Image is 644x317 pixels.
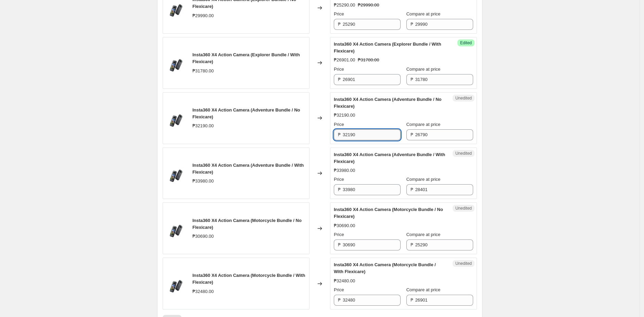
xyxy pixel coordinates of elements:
img: NPT_INSTA360_X4_MAINUNIT-1_48dc7101-176d-437d-a433-b2563b248e1b_80x.jpg [166,163,187,184]
div: ₱26901.00 [334,57,355,63]
span: ₱ [411,297,413,303]
span: Price [334,177,344,182]
span: Insta360 X4 Action Camera (Motorcycle Bundle / No Flexicare) [192,218,302,230]
div: ₱25290.00 [334,2,355,9]
strike: ₱31780.00 [358,57,379,63]
span: Unedited [455,151,472,156]
span: Price [334,122,344,127]
img: NPT_INSTA360_X4_MAINUNIT-1_48dc7101-176d-437d-a433-b2563b248e1b_80x.jpg [166,108,187,128]
span: Insta360 X4 Action Camera (Motorcycle Bundle / With Flexicare) [192,273,305,285]
div: ₱32480.00 [192,288,214,295]
span: ₱ [411,132,413,137]
div: ₱31780.00 [192,68,214,74]
div: ₱32190.00 [334,112,355,119]
img: NPT_INSTA360_X4_MAINUNIT-1_48dc7101-176d-437d-a433-b2563b248e1b_80x.jpg [166,273,187,294]
span: ₱ [338,22,341,27]
div: ₱29990.00 [192,12,214,19]
span: Compare at price [406,232,441,237]
span: Insta360 X4 Action Camera (Adventure Bundle / With Flexicare) [334,152,445,164]
img: NPT_INSTA360_X4_MAINUNIT-1_48dc7101-176d-437d-a433-b2563b248e1b_80x.jpg [166,52,187,73]
div: ₱30690.00 [334,222,355,229]
span: Compare at price [406,122,441,127]
span: Price [334,11,344,16]
img: NPT_INSTA360_X4_MAINUNIT-1_48dc7101-176d-437d-a433-b2563b248e1b_80x.jpg [166,218,187,239]
span: Compare at price [406,287,441,292]
span: Insta360 X4 Action Camera (Explorer Bundle / With Flexicare) [192,52,300,64]
span: Insta360 X4 Action Camera (Motorcycle Bundle / No Flexicare) [334,207,443,219]
span: Insta360 X4 Action Camera (Adventure Bundle / No Flexicare) [334,97,441,109]
span: ₱ [338,242,341,247]
div: ₱32480.00 [334,278,355,284]
span: ₱ [411,187,413,192]
span: Edited [460,40,472,46]
span: Compare at price [406,11,441,16]
span: Price [334,232,344,237]
div: ₱32190.00 [192,122,214,129]
div: ₱30690.00 [192,233,214,240]
span: Insta360 X4 Action Camera (Motorcycle Bundle / With Flexicare) [334,262,436,274]
span: Price [334,67,344,72]
span: ₱ [411,22,413,27]
span: Unedited [455,95,472,101]
span: ₱ [411,242,413,247]
span: ₱ [338,132,341,137]
span: Unedited [455,206,472,211]
div: ₱33980.00 [192,178,214,185]
span: Compare at price [406,177,441,182]
span: ₱ [338,297,341,303]
span: Insta360 X4 Action Camera (Adventure Bundle / With Flexicare) [192,163,304,175]
span: ₱ [411,77,413,82]
strike: ₱29990.00 [358,2,379,9]
span: Price [334,287,344,292]
span: Insta360 X4 Action Camera (Explorer Bundle / With Flexicare) [334,42,441,54]
div: ₱33980.00 [334,167,355,174]
span: Compare at price [406,67,441,72]
span: Unedited [455,261,472,266]
span: Insta360 X4 Action Camera (Adventure Bundle / No Flexicare) [192,107,300,119]
span: ₱ [338,77,341,82]
span: ₱ [338,187,341,192]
